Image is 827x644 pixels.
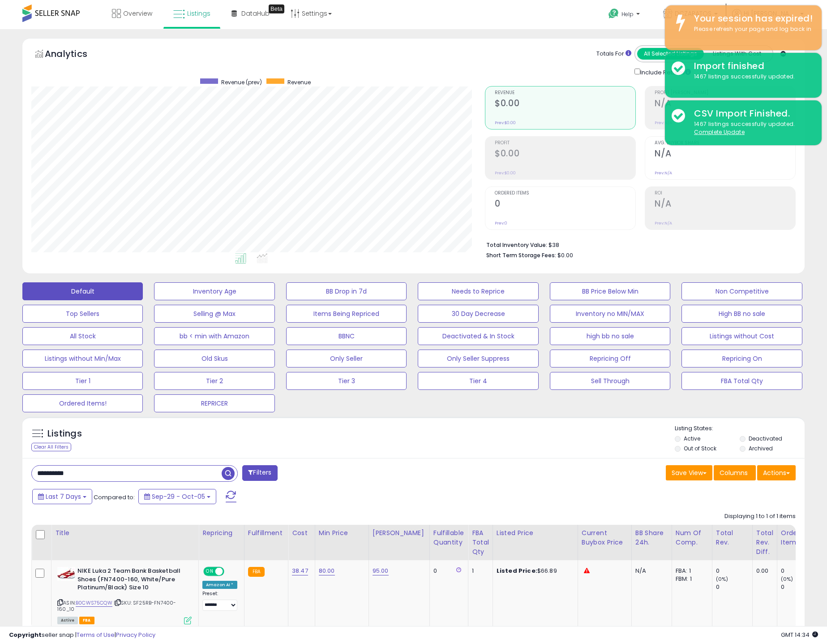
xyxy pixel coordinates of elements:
button: Default [22,282,143,300]
div: Min Price [319,528,365,538]
span: Columns [720,468,748,477]
button: Repricing On [681,350,802,367]
div: FBA Total Qty [472,528,489,557]
span: Sep-29 - Oct-05 [152,492,205,501]
div: 0 [716,567,752,575]
div: Current Buybox Price [582,528,628,547]
button: Tier 1 [22,372,143,390]
div: Total Rev. [716,528,749,547]
button: Repricing Off [550,350,670,367]
div: 0.00 [756,567,770,575]
button: Needs to Reprice [418,282,538,300]
div: 1467 listings successfully updated. [687,120,815,137]
span: Ordered Items [495,191,635,196]
button: BB Price Below Min [550,282,670,300]
div: Your session has expired! [687,12,815,25]
h2: N/A [655,98,795,110]
span: Revenue (prev) [221,78,262,86]
div: FBA: 1 [676,567,705,575]
small: FBA [248,567,265,577]
button: BBNC [286,327,407,345]
button: Sell Through [550,372,670,390]
button: All Selected Listings [637,48,704,60]
span: $0.00 [557,251,573,259]
button: Last 7 Days [32,489,92,504]
button: Listings without Min/Max [22,350,143,367]
div: 0 [433,567,461,575]
div: Cost [292,528,311,538]
div: Import finished [687,60,815,73]
span: ROI [655,191,795,196]
button: Sep-29 - Oct-05 [138,489,216,504]
div: Include Returns [628,67,702,77]
button: BB Drop in 7d [286,282,407,300]
div: Listed Price [497,528,574,538]
small: Prev: 0 [495,220,507,226]
button: Items Being Repriced [286,305,407,323]
h5: Analytics [45,48,105,62]
span: Profit [495,141,635,146]
div: $66.89 [497,567,571,575]
button: Only Seller [286,350,407,367]
i: Get Help [608,8,619,19]
div: Tooltip anchor [269,4,284,13]
button: Only Seller Suppress [418,350,538,367]
small: Prev: N/A [655,220,672,226]
div: Preset: [202,591,237,611]
div: Amazon AI * [202,581,237,589]
button: Inventory Age [154,282,274,300]
p: Listing States: [675,424,805,433]
h2: $0.00 [495,98,635,110]
button: Columns [714,465,756,480]
small: Prev: N/A [655,120,672,125]
div: Num of Comp. [676,528,708,547]
button: Filters [242,465,277,481]
div: Title [55,528,195,538]
span: Last 7 Days [46,492,81,501]
button: bb < min with Amazon [154,327,274,345]
span: DataHub [241,9,270,18]
div: 1467 listings successfully updated. [687,73,815,81]
button: Save View [666,465,712,480]
span: OFF [223,568,237,575]
b: Listed Price: [497,566,537,575]
span: Revenue [495,91,635,95]
label: Active [684,435,700,442]
u: Complete Update [694,128,745,136]
button: Listings without Cost [681,327,802,345]
div: 0 [781,567,817,575]
a: Terms of Use [77,631,115,639]
a: 38.47 [292,566,308,575]
button: Inventory no MIN/MAX [550,305,670,323]
div: seller snap | | [9,631,155,640]
small: (0%) [781,575,793,583]
a: B0CWS75CQW [76,599,112,607]
button: Tier 3 [286,372,407,390]
button: FBA Total Qty [681,372,802,390]
button: Tier 2 [154,372,274,390]
span: 2025-10-13 14:34 GMT [781,631,818,639]
span: Compared to: [94,493,135,501]
div: 0 [781,583,817,591]
a: Privacy Policy [116,631,155,639]
div: Fulfillable Quantity [433,528,464,547]
button: Non Competitive [681,282,802,300]
button: Deactivated & In Stock [418,327,538,345]
button: Ordered Items! [22,394,143,412]
h2: N/A [655,148,795,160]
button: Old Skus [154,350,274,367]
div: Total Rev. Diff. [756,528,773,557]
button: All Stock [22,327,143,345]
div: BB Share 24h. [635,528,668,547]
b: NIKE Luka 2 Team Bank Basketball Shoes (FN7400-160, White/Pure Platinum/Black) Size 10 [77,567,186,594]
button: Top Sellers [22,305,143,323]
div: 1 [472,567,486,575]
label: Archived [749,445,773,452]
small: Prev: N/A [655,170,672,176]
div: N/A [635,567,665,575]
span: ON [204,568,215,575]
div: Ordered Items [781,528,814,547]
strong: Copyright [9,631,42,639]
div: Totals For [596,50,631,58]
h2: 0 [495,199,635,211]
